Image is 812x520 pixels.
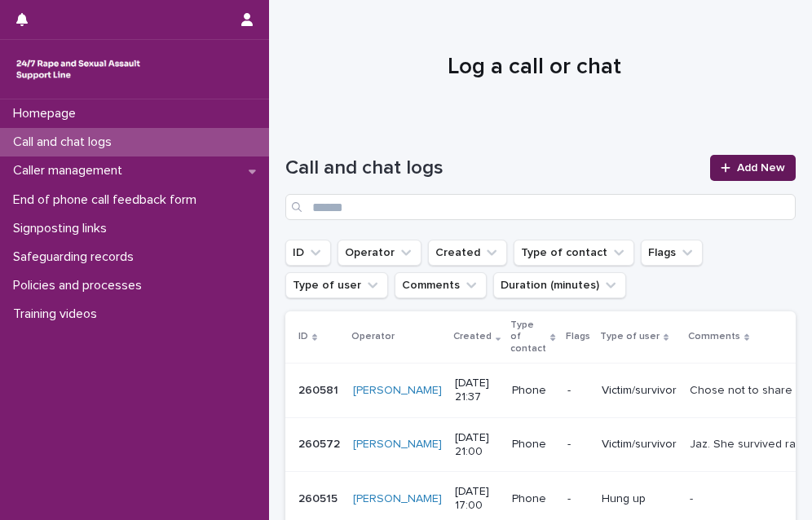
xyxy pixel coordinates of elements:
[7,221,120,236] p: Signposting links
[285,272,388,298] button: Type of user
[298,381,342,398] p: 260581
[13,53,143,86] img: rhQMoQhaT3yELyF149Cw
[455,485,499,513] p: [DATE] 17:00
[285,54,783,82] h1: Log a call or chat
[455,431,499,459] p: [DATE] 21:00
[602,438,677,452] p: Victim/survivor
[298,489,341,506] p: 260515
[7,163,135,178] p: Caller management
[353,438,442,452] a: [PERSON_NAME]
[510,316,546,358] p: Type of contact
[285,194,796,220] input: Search
[455,377,499,404] p: [DATE] 21:37
[395,272,487,298] button: Comments
[285,156,700,180] h1: Call and chat logs
[7,134,125,150] p: Call and chat logs
[298,328,308,346] p: ID
[566,328,590,346] p: Flags
[512,492,554,506] p: Phone
[298,434,343,452] p: 260572
[353,492,442,506] a: [PERSON_NAME]
[602,492,677,506] p: Hung up
[602,384,677,398] p: Victim/survivor
[453,328,492,346] p: Created
[351,328,395,346] p: Operator
[567,492,589,506] p: -
[688,328,740,346] p: Comments
[641,240,703,266] button: Flags
[7,106,89,121] p: Homepage
[353,384,442,398] a: [PERSON_NAME]
[512,438,554,452] p: Phone
[710,155,796,181] a: Add New
[285,240,331,266] button: ID
[7,249,147,265] p: Safeguarding records
[512,384,554,398] p: Phone
[737,162,785,174] span: Add New
[7,306,110,322] p: Training videos
[338,240,421,266] button: Operator
[600,328,660,346] p: Type of user
[567,438,589,452] p: -
[690,489,696,506] p: -
[7,192,210,208] p: End of phone call feedback form
[428,240,507,266] button: Created
[567,384,589,398] p: -
[493,272,626,298] button: Duration (minutes)
[514,240,634,266] button: Type of contact
[7,278,155,293] p: Policies and processes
